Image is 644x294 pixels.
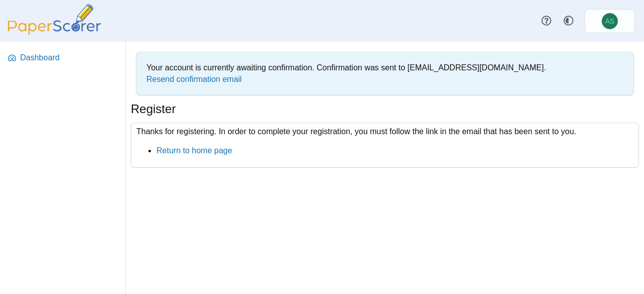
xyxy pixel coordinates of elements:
h1: Register [131,101,176,118]
span: Anthony Santos [602,13,618,29]
a: PaperScorer [4,28,105,36]
span: Dashboard [20,52,118,63]
a: Resend confirmation email [146,75,242,83]
a: Anthony Santos [585,9,635,33]
img: PaperScorer [4,4,105,35]
a: Dashboard [4,46,122,70]
span: Anthony Santos [605,18,615,25]
a: Return to home page [156,146,232,155]
div: Thanks for registering. In order to complete your registration, you must follow the link in the e... [131,123,639,168]
div: Your account is currently awaiting confirmation. Confirmation was sent to [EMAIL_ADDRESS][DOMAIN_... [141,57,628,90]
